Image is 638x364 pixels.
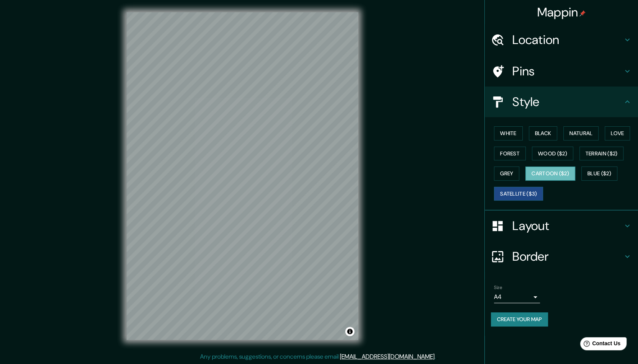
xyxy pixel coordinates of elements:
button: Cartoon ($2) [525,166,575,181]
button: Love [605,126,630,140]
button: Toggle attribution [345,327,354,336]
h4: Pins [512,64,623,79]
h4: Location [512,32,623,47]
h4: Style [512,94,623,109]
div: . [437,352,438,361]
button: Wood ($2) [532,147,573,161]
div: Style [485,87,638,117]
button: White [494,126,523,140]
p: Any problems, suggestions, or concerns please email . [200,352,436,361]
div: Border [485,241,638,272]
iframe: Help widget launcher [570,334,630,356]
button: Black [529,126,558,140]
div: Pins [485,56,638,87]
button: Grey [494,166,519,181]
div: A4 [494,291,540,303]
button: Satellite ($3) [494,187,543,201]
div: Location [485,24,638,55]
div: . [436,352,437,361]
label: Size [494,284,502,291]
h4: Border [512,249,623,264]
div: Layout [485,211,638,241]
img: pin-icon.png [579,10,586,16]
button: Blue ($2) [581,166,617,181]
a: [EMAIL_ADDRESS][DOMAIN_NAME] [340,353,435,361]
h4: Mappin [537,5,586,20]
button: Create your map [491,312,548,326]
canvas: Map [126,12,358,340]
h4: Layout [512,218,623,233]
button: Natural [563,126,599,140]
button: Forest [494,147,526,161]
button: Terrain ($2) [579,147,624,161]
